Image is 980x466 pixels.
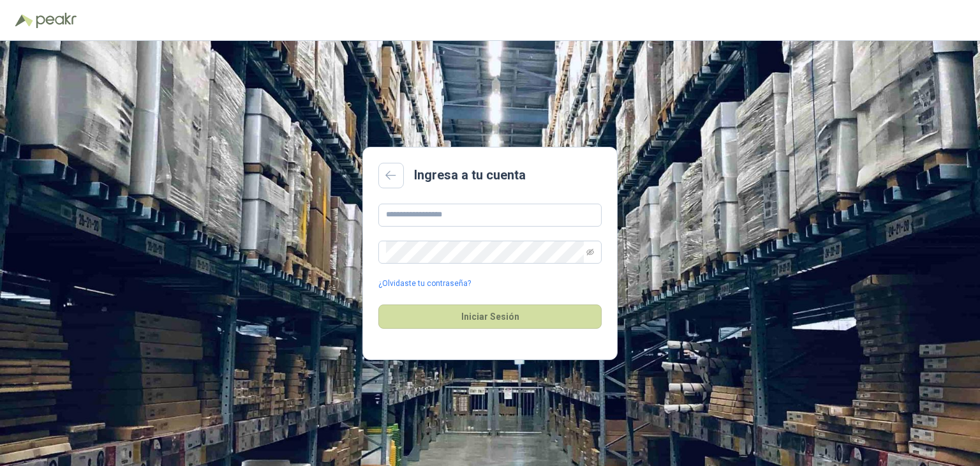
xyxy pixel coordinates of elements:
span: eye-invisible [586,248,594,256]
img: Logo [15,14,33,27]
img: Peakr [36,13,77,28]
button: Iniciar Sesión [378,304,602,329]
h2: Ingresa a tu cuenta [414,165,526,185]
a: ¿Olvidaste tu contraseña? [378,278,471,290]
